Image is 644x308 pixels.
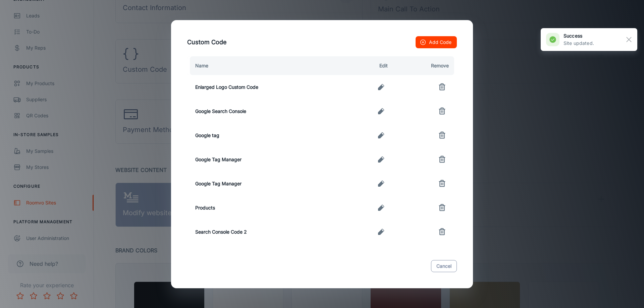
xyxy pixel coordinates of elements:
[343,56,393,75] th: Edit
[563,40,594,47] p: Site updated.
[187,147,343,172] td: Google Tag Manager
[563,32,594,40] h6: success
[187,75,343,99] td: Enlarged Logo Custom Code
[187,220,343,244] td: Search Console Code 2
[393,56,457,75] th: Remove
[187,172,343,196] td: Google Tag Manager
[416,36,457,48] button: Add Code
[179,28,465,56] h2: Custom Code
[187,99,343,123] td: Google Search Console
[187,56,343,75] th: Name
[187,196,343,220] td: Products
[431,260,457,272] button: Cancel
[187,123,343,147] td: Google tag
